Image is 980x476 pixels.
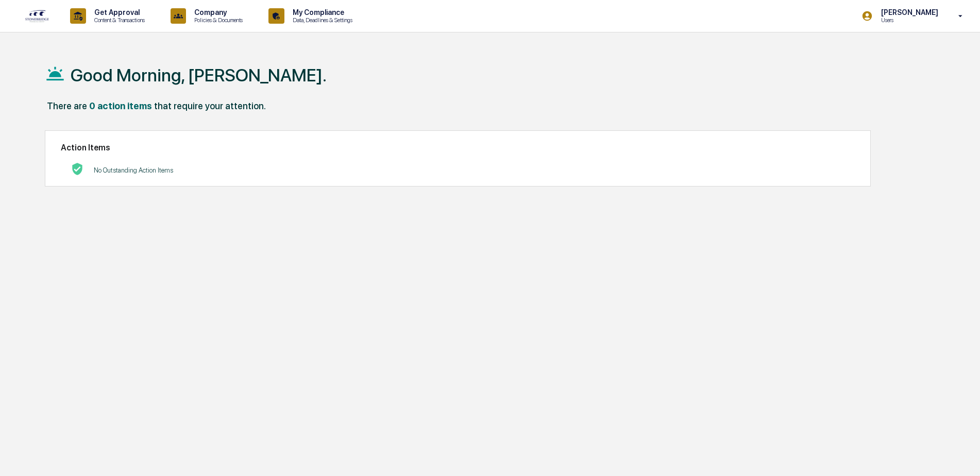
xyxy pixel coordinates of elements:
[873,16,943,24] p: Users
[154,100,266,111] div: that require your attention.
[47,100,87,111] div: There are
[89,100,152,111] div: 0 action items
[186,8,248,16] p: Company
[284,8,358,16] p: My Compliance
[86,8,150,16] p: Get Approval
[71,65,327,86] h1: Good Morning, [PERSON_NAME].
[284,16,358,24] p: Data, Deadlines & Settings
[71,163,83,175] img: No Actions logo
[873,8,943,16] p: [PERSON_NAME]
[61,143,855,152] h2: Action Items
[86,16,150,24] p: Content & Transactions
[94,166,173,174] p: No Outstanding Action Items
[186,16,248,24] p: Policies & Documents
[25,9,49,23] img: logo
